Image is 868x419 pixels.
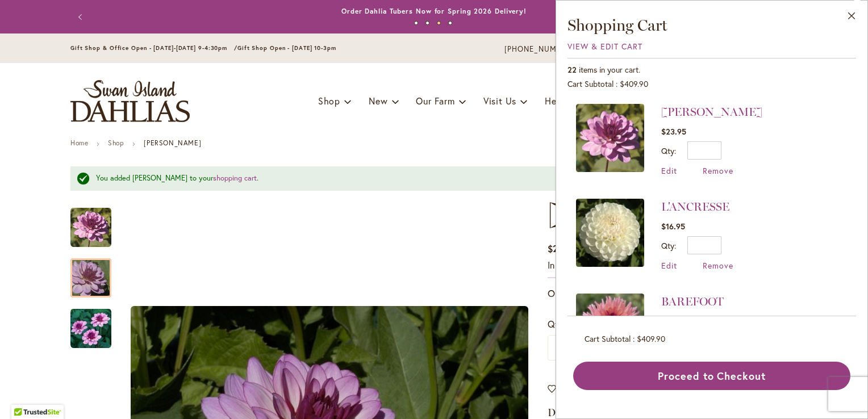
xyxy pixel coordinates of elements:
[96,173,763,184] div: You added [PERSON_NAME] to your .
[567,64,577,75] span: 22
[70,247,123,298] div: LAUREN MICHELE
[545,95,596,107] span: Help Center
[661,105,762,119] a: [PERSON_NAME]
[576,199,644,271] a: L'ANCRESSE
[318,95,340,107] span: Shop
[573,362,850,390] button: Proceed to Checkout
[70,196,123,247] div: LAUREN MICHELE
[213,173,257,183] a: shopping cart
[548,195,809,231] span: [PERSON_NAME]
[548,259,579,272] div: Availability
[548,383,640,396] a: Add to Wish List
[425,21,429,25] button: 2 of 4
[70,80,190,122] a: store logo
[144,139,201,147] strong: [PERSON_NAME]
[585,333,631,344] span: Cart Subtotal
[548,318,563,330] span: Qty
[661,126,686,137] span: $23.95
[661,221,685,232] span: $16.95
[548,242,575,254] span: $23.95
[70,139,88,147] a: Home
[70,6,93,28] button: Previous
[448,21,452,25] button: 4 of 4
[661,240,676,251] label: Qty
[661,165,677,176] a: Edit
[661,295,724,308] a: BAREFOOT
[661,145,676,156] label: Qty
[703,260,733,271] a: Remove
[661,260,677,271] a: Edit
[70,298,111,348] div: LAUREN MICHELE
[576,294,644,362] img: BAREFOOT
[703,165,733,176] a: Remove
[437,21,441,25] button: 3 of 4
[369,95,387,107] span: New
[637,333,665,344] span: $409.90
[108,139,124,147] a: Shop
[548,259,579,271] span: In stock
[70,308,111,349] img: LAUREN MICHELE
[576,104,644,172] img: LAUREN MICHELE
[341,7,527,15] a: Order Dahlia Tubers Now for Spring 2026 Delivery!
[576,104,644,176] a: LAUREN MICHELE
[70,44,237,52] span: Gift Shop & Office Open - [DATE]-[DATE] 9-4:30pm /
[567,41,642,52] a: View & Edit Cart
[237,44,336,52] span: Gift Shop Open - [DATE] 10-3pm
[576,294,644,366] a: BAREFOOT
[576,199,644,267] img: L'ANCRESSE
[70,207,111,248] img: LAUREN MICHELE
[483,95,516,107] span: Visit Us
[548,287,798,300] p: Order Now for Spring 2026 Delivery
[414,21,418,25] button: 1 of 4
[504,44,573,55] a: [PHONE_NUMBER]
[416,95,454,107] span: Our Farm
[579,64,640,75] span: items in your cart.
[9,379,40,410] iframe: Launch Accessibility Center
[567,15,667,35] span: Shopping Cart
[620,78,648,89] span: $409.90
[661,200,729,213] a: L'ANCRESSE
[567,78,614,89] span: Cart Subtotal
